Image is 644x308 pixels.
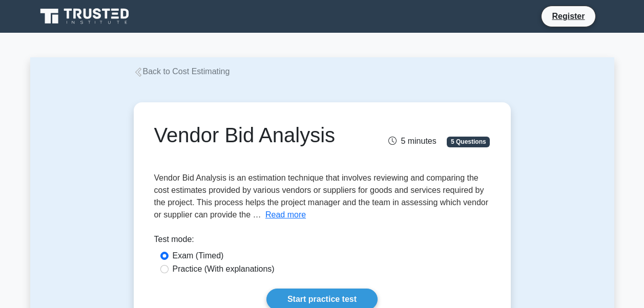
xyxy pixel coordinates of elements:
h1: Vendor Bid Analysis [154,123,374,147]
a: Back to Cost Estimating [134,67,230,76]
a: Register [546,10,591,23]
span: 5 minutes [388,137,436,145]
span: 5 Questions [447,137,490,147]
button: Read more [265,209,306,221]
label: Practice (With explanations) [173,263,275,275]
span: Vendor Bid Analysis is an estimation technique that involves reviewing and comparing the cost est... [154,173,489,219]
div: Test mode: [154,233,490,250]
label: Exam (Timed) [173,250,224,262]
